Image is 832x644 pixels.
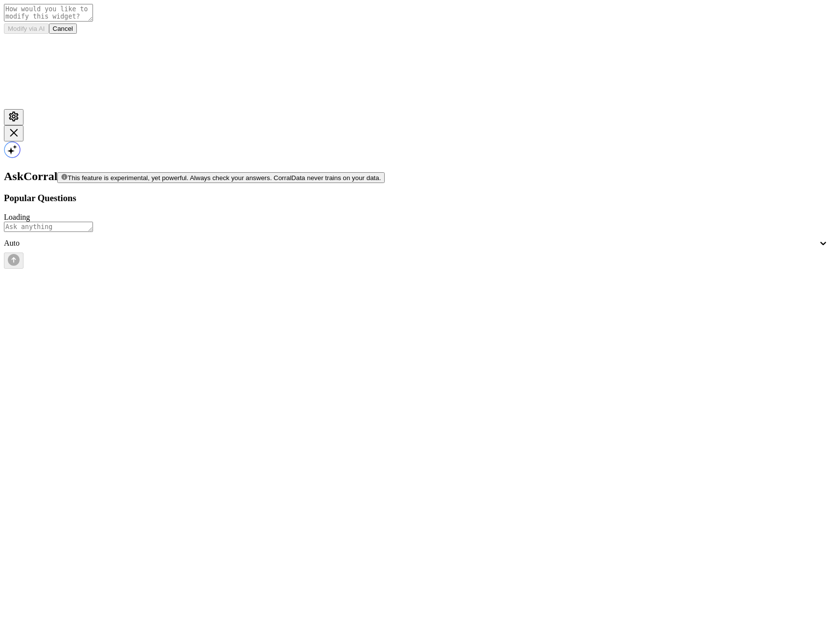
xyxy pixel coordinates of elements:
div: Auto [4,239,818,248]
button: This feature is experimental, yet powerful. Always check your answers. CorralData never trains on... [57,172,385,183]
h3: Popular Questions [4,193,828,204]
div: Loading [4,213,828,222]
span: AskCorral [4,170,57,183]
span: This feature is experimental, yet powerful. Always check your answers. CorralData never trains on... [68,174,381,182]
button: Modify via AI [4,23,49,34]
button: Cancel [49,23,77,34]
